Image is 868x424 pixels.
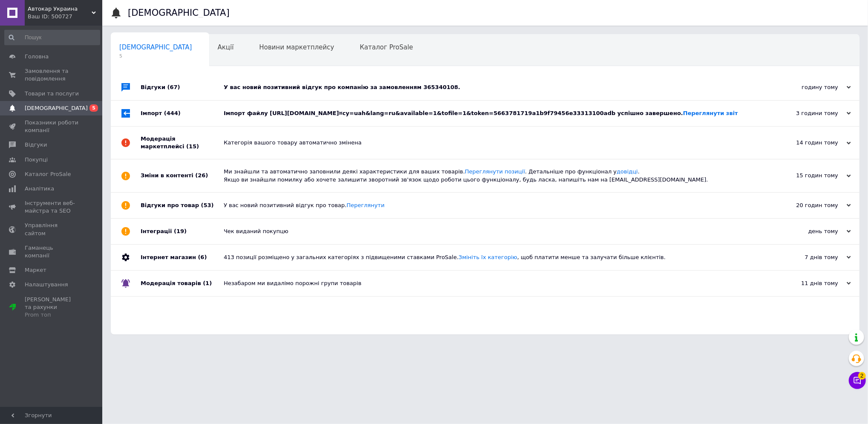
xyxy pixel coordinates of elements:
[683,110,738,116] a: Переглянути звіт
[25,199,79,215] span: Інструменти веб-майстра та SEO
[766,84,851,91] div: годину тому
[25,67,79,83] span: Замовлення та повідомлення
[141,219,224,244] div: Інтеграції
[25,119,79,134] span: Показники роботи компанії
[224,168,766,183] div: Ми знайшли та автоматично заповнили деякі характеристики для ваших товарів. . Детальніше про функ...
[141,271,224,296] div: Модерація товарів
[25,170,71,178] span: Каталог ProSale
[195,172,208,179] span: (26)
[25,90,79,98] span: Товари та послуги
[766,139,851,147] div: 14 годин тому
[141,127,224,159] div: Модерація маркетплейсі
[25,311,79,319] div: Prom топ
[224,228,766,235] div: Чек виданий покупцю
[89,104,98,112] span: 5
[224,254,766,261] div: 413 позиції розміщено у загальних категоріях з підвищеними ставками ProSale. , щоб платити менше ...
[167,84,180,90] span: (67)
[28,13,102,20] div: Ваш ID: 500727
[25,222,79,237] span: Управління сайтом
[766,110,851,117] div: 3 години тому
[459,254,517,260] a: Змініть їх категорію
[224,84,766,91] div: У вас новий позитивний відгук про компанію за замовленням 365340108.
[141,159,224,192] div: Зміни в контенті
[849,372,866,389] button: Чат з покупцем2
[259,43,334,51] span: Новини маркетплейсу
[141,101,224,126] div: Імпорт
[766,254,851,261] div: 7 днів тому
[766,172,851,179] div: 15 годин тому
[198,254,207,260] span: (6)
[25,244,79,260] span: Гаманець компанії
[128,8,230,18] h1: [DEMOGRAPHIC_DATA]
[218,43,234,51] span: Акції
[858,372,866,380] span: 2
[25,156,48,164] span: Покупці
[25,104,88,112] span: [DEMOGRAPHIC_DATA]
[141,193,224,218] div: Відгуки про товар
[766,280,851,287] div: 11 днів тому
[25,185,54,193] span: Аналітика
[224,139,766,147] div: Категорія вашого товару автоматично змінена
[617,168,638,175] a: довідці
[25,266,46,274] span: Маркет
[465,168,525,175] a: Переглянути позиції
[28,5,92,13] span: Автокар Украина
[25,141,47,149] span: Відгуки
[186,143,199,150] span: (15)
[203,280,212,286] span: (1)
[201,202,214,208] span: (53)
[766,202,851,209] div: 20 годин тому
[119,53,192,59] span: 5
[346,202,384,208] a: Переглянути
[141,245,224,270] div: Інтернет магазин
[360,43,413,51] span: Каталог ProSale
[25,53,49,61] span: Головна
[766,228,851,235] div: день тому
[224,280,766,287] div: Незабаром ми видалімо порожні групи товарів
[224,110,766,117] div: Імпорт файлу [URL][DOMAIN_NAME]¤cy=uah&lang=ru&available=1&tofile=1&token=5663781719a1b9f79456e33...
[174,228,187,234] span: (19)
[164,110,181,116] span: (444)
[25,296,79,319] span: [PERSON_NAME] та рахунки
[4,30,100,45] input: Пошук
[25,281,68,288] span: Налаштування
[224,202,766,209] div: У вас новий позитивний відгук про товар.
[119,43,192,51] span: [DEMOGRAPHIC_DATA]
[141,75,224,100] div: Відгуки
